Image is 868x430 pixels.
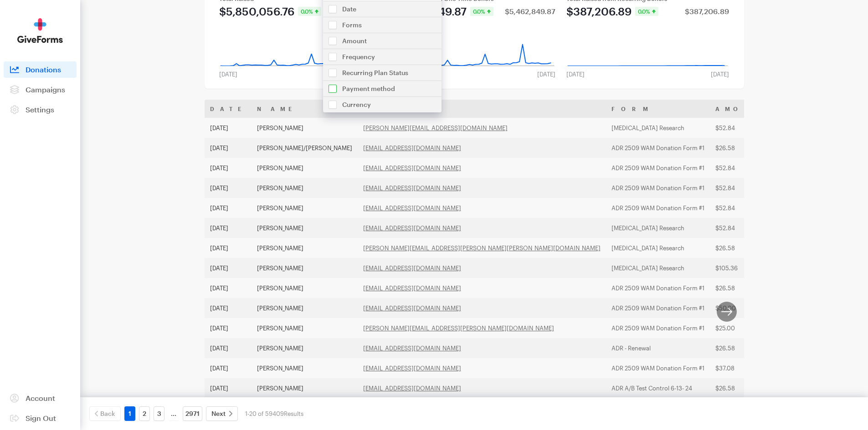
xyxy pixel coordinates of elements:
th: Name [252,100,358,118]
a: [PERSON_NAME][EMAIL_ADDRESS][PERSON_NAME][PERSON_NAME][DOMAIN_NAME] [363,244,601,252]
span: Sign Out [26,414,56,422]
td: [DATE] [205,278,252,298]
a: 2971 [183,406,202,421]
td: [PERSON_NAME] [252,118,358,138]
div: $5,462,849.87 [505,8,555,15]
span: Donations [26,65,61,74]
a: [EMAIL_ADDRESS][DOMAIN_NAME] [363,344,461,352]
a: [PERSON_NAME][EMAIL_ADDRESS][PERSON_NAME][DOMAIN_NAME] [363,324,554,332]
td: [PERSON_NAME] [252,258,358,278]
td: [DATE] [205,158,252,178]
td: [PERSON_NAME] [252,298,358,318]
div: 0.0% [635,7,658,16]
td: [PERSON_NAME]/[PERSON_NAME] [252,138,358,158]
td: $52.84 [710,198,784,218]
td: [PERSON_NAME] [252,198,358,218]
td: $26.58 [710,238,784,258]
a: Sign Out [4,410,77,426]
td: $50.00 [710,298,784,318]
a: 2 [139,406,150,421]
div: $387,206.89 [566,6,632,17]
a: Donations [4,61,77,78]
a: [EMAIL_ADDRESS][DOMAIN_NAME] [363,204,461,212]
div: 0.0% [298,7,321,16]
a: Account [4,390,77,406]
div: $5,850,056.76 [219,6,294,17]
img: GiveForms [17,18,63,43]
a: 3 [154,406,164,421]
a: [EMAIL_ADDRESS][DOMAIN_NAME] [363,304,461,312]
td: [PERSON_NAME] [252,278,358,298]
td: [DATE] [205,378,252,398]
td: [PERSON_NAME] [252,378,358,398]
td: [MEDICAL_DATA] Research [606,238,710,258]
td: $52.84 [710,178,784,198]
td: [DATE] [205,258,252,278]
a: [EMAIL_ADDRESS][DOMAIN_NAME] [363,264,461,272]
a: [PERSON_NAME][EMAIL_ADDRESS][DOMAIN_NAME] [363,124,508,132]
th: Amount [710,100,784,118]
span: Settings [26,105,54,114]
td: [DATE] [205,238,252,258]
td: [PERSON_NAME] [252,238,358,258]
td: ADR 2509 WAM Donation Form #1 [606,198,710,218]
div: [DATE] [532,71,561,78]
td: ADR 2509 WAM Donation Form #1 [606,278,710,298]
a: [EMAIL_ADDRESS][DOMAIN_NAME] [363,164,461,172]
td: $52.84 [710,158,784,178]
td: [DATE] [205,318,252,338]
span: Campaigns [26,85,65,94]
td: $26.58 [710,378,784,398]
td: [PERSON_NAME] [252,158,358,178]
td: [DATE] [205,138,252,158]
td: [PERSON_NAME] [252,318,358,338]
td: ADR - Renewal [606,338,710,358]
span: Next [211,408,226,419]
span: Account [26,394,55,402]
td: [DATE] [205,198,252,218]
td: ADR 2509 WAM Donation Form #1 [606,158,710,178]
td: [MEDICAL_DATA] Research [606,258,710,278]
td: $105.36 [710,258,784,278]
a: Campaigns [4,81,77,98]
div: [DATE] [214,71,243,78]
a: Next [206,406,238,421]
td: $26.58 [710,278,784,298]
a: [EMAIL_ADDRESS][DOMAIN_NAME] [363,284,461,292]
a: [EMAIL_ADDRESS][DOMAIN_NAME] [363,384,461,392]
div: $387,206.89 [685,8,729,15]
td: [DATE] [205,338,252,358]
td: $37.08 [710,358,784,378]
td: $26.58 [710,338,784,358]
a: [EMAIL_ADDRESS][DOMAIN_NAME] [363,364,461,372]
td: $52.84 [710,118,784,138]
td: [DATE] [205,358,252,378]
td: $26.58 [710,138,784,158]
td: [PERSON_NAME] [252,218,358,238]
td: ADR 2509 WAM Donation Form #1 [606,178,710,198]
a: [EMAIL_ADDRESS][DOMAIN_NAME] [363,224,461,232]
a: [EMAIL_ADDRESS][DOMAIN_NAME] [363,144,461,152]
th: Date [205,100,252,118]
td: [DATE] [205,178,252,198]
td: ADR 2509 WAM Donation Form #1 [606,138,710,158]
th: Email [358,100,606,118]
td: $52.84 [710,218,784,238]
td: [PERSON_NAME] [252,178,358,198]
td: [PERSON_NAME] [252,338,358,358]
span: Results [284,410,303,417]
td: [DATE] [205,118,252,138]
td: ADR 2509 WAM Donation Form #1 [606,298,710,318]
td: [MEDICAL_DATA] Research [606,218,710,238]
div: [DATE] [705,71,734,78]
td: [PERSON_NAME] [252,358,358,378]
th: Form [606,100,710,118]
td: [DATE] [205,298,252,318]
td: [MEDICAL_DATA] Research [606,118,710,138]
div: [DATE] [561,71,590,78]
a: [EMAIL_ADDRESS][DOMAIN_NAME] [363,184,461,192]
td: [DATE] [205,218,252,238]
td: $25.00 [710,318,784,338]
td: ADR 2509 WAM Donation Form #1 [606,358,710,378]
td: ADR 2509 WAM Donation Form #1 [606,318,710,338]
